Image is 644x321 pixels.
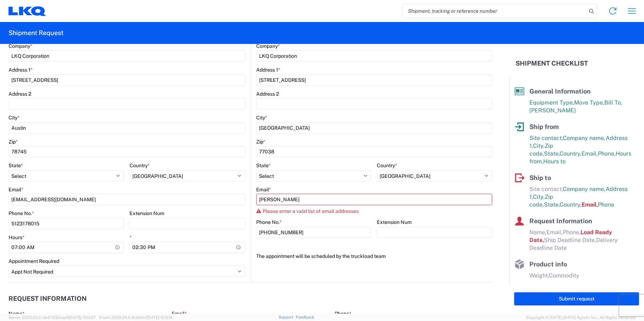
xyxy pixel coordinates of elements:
[296,315,314,319] a: Feedback
[172,310,187,317] label: Email
[544,150,560,157] span: State,
[529,88,591,95] span: General Information
[256,219,282,225] label: Phone No.
[256,186,271,193] label: Email
[529,260,567,268] span: Product info
[543,158,566,165] span: Hours to
[9,67,33,73] label: Address 1
[377,219,412,225] label: Extension Num
[563,186,606,192] span: Company name,
[9,139,18,145] label: Zip
[335,310,351,317] label: Phone
[256,114,267,121] label: City
[279,315,296,319] a: Support
[563,135,606,141] span: Company name,
[582,201,598,208] span: Email,
[516,59,588,68] h2: Shipment Checklist
[9,295,87,302] h2: Request Information
[377,162,397,169] label: Country
[544,237,596,243] span: Ship Deadline Date,
[99,315,172,320] span: Client: 2025.20.0-8c6e0cf
[9,258,59,264] label: Appointment Required
[529,186,563,192] span: Site contact,
[256,43,280,49] label: Company
[147,315,172,320] span: [DATE] 12:11:14
[256,250,386,262] label: The appointment will be scheduled by the truckload team
[526,314,635,321] span: Copyright © [DATE]-[DATE] Agistix Inc., All Rights Reserved
[9,29,64,37] h2: Shipment Request
[533,193,545,200] span: City,
[130,210,164,216] label: Extension Num
[403,4,587,18] input: Shipment, tracking or reference number
[256,91,279,97] label: Address 2
[560,150,582,157] span: Country,
[598,150,616,157] span: Phone,
[256,67,280,73] label: Address 1
[529,229,546,236] span: Name,
[9,210,34,216] label: Phone No.
[549,272,579,279] span: Commodity
[560,201,582,208] span: Country,
[263,208,359,214] span: Please enter a valid list of email addresses
[130,162,150,169] label: Country
[9,43,32,49] label: Company
[9,186,23,193] label: Email
[529,107,576,114] span: [PERSON_NAME]
[9,310,24,317] label: Name
[9,114,20,121] label: City
[598,201,614,208] span: Phone
[533,142,545,149] span: City,
[546,229,563,236] span: Email,
[544,201,560,208] span: State,
[529,123,559,130] span: Ship from
[514,292,639,305] button: Submit request
[9,315,96,320] span: Server: 2025.20.0-db47332bad5
[9,91,31,97] label: Address 2
[9,234,24,241] label: Hours
[256,139,265,145] label: Zip
[529,174,551,181] span: Ship to
[9,162,23,169] label: State
[582,150,598,157] span: Email,
[529,272,549,279] span: Weight,
[529,99,574,106] span: Equipment Type,
[563,229,580,236] span: Phone,
[256,162,271,169] label: State
[574,99,604,106] span: Move Type,
[69,315,96,320] span: [DATE] 11:13:37
[529,135,563,141] span: Site contact,
[604,99,622,106] span: Bill To,
[529,217,592,225] span: Request Information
